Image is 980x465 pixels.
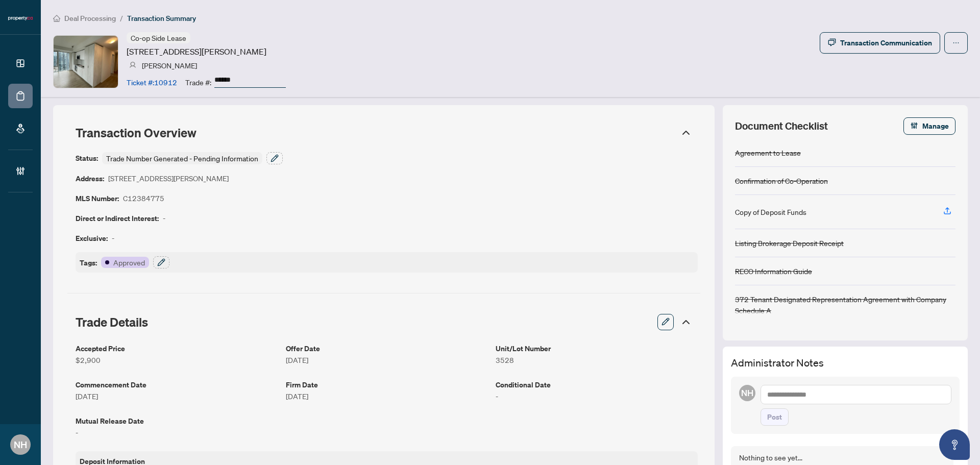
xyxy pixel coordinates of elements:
[142,60,197,71] article: [PERSON_NAME]
[735,147,801,158] div: Agreement to Lease
[735,293,955,316] div: 372 Tenant Designated Representation Agreement with Company Schedule A
[286,342,488,354] article: Offer Date
[8,15,33,21] img: logo
[76,427,278,438] article: -
[952,39,960,46] span: ellipsis
[820,32,940,54] button: Transaction Communication
[123,192,164,204] article: C12384775
[129,62,136,69] img: svg%3e
[731,355,960,371] h3: Administrator Notes
[496,379,698,390] article: Conditional Date
[67,308,700,336] div: Trade Details
[102,152,262,164] div: Trade Number Generated - Pending Information
[113,257,145,268] article: Approved
[108,173,229,184] article: [STREET_ADDRESS][PERSON_NAME]
[185,77,211,88] article: Trade #:
[76,415,278,427] article: Mutual Release Date
[120,12,123,24] li: /
[80,257,97,268] article: Tags:
[112,232,114,244] article: -
[163,212,165,224] article: -
[76,173,104,184] article: Address:
[735,206,806,217] div: Copy of Deposit Funds
[939,429,970,460] button: Open asap
[76,379,278,390] article: Commencement Date
[735,265,812,277] div: RECO Information Guide
[496,354,698,365] article: 3528
[735,175,828,186] div: Confirmation of Co-Operation
[127,45,266,58] article: [STREET_ADDRESS][PERSON_NAME]
[131,33,186,42] span: Co-op Side Lease
[761,408,789,426] button: Post
[735,237,844,249] div: Listing Brokerage Deposit Receipt
[76,342,278,354] article: Accepted Price
[286,390,488,402] article: [DATE]
[14,437,27,452] span: NH
[54,36,118,88] img: IMG-C12384775_1.jpg
[76,354,278,365] article: $2,900
[76,390,278,402] article: [DATE]
[286,379,488,390] article: Firm Date
[840,35,932,51] div: Transaction Communication
[903,117,955,135] button: Manage
[64,14,116,23] span: Deal Processing
[76,192,119,204] article: MLS Number:
[739,452,802,463] div: Nothing to see yet...
[76,152,98,164] article: Status:
[127,14,196,23] span: Transaction Summary
[127,77,177,88] article: Ticket #: 10912
[76,212,159,224] article: Direct or Indirect Interest:
[76,314,148,330] span: Trade Details
[76,232,108,244] article: Exclusive:
[496,390,698,402] article: -
[735,119,828,133] span: Document Checklist
[741,386,753,400] span: NH
[67,119,700,146] div: Transaction Overview
[53,15,60,22] span: home
[496,342,698,354] article: Unit/Lot Number
[76,125,197,140] span: Transaction Overview
[286,354,488,365] article: [DATE]
[922,118,949,134] span: Manage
